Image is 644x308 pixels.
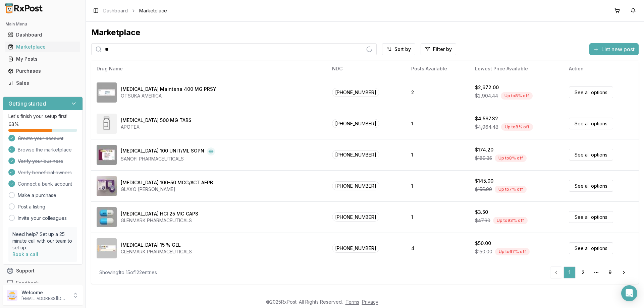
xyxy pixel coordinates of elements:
[394,46,411,53] span: Sort by
[121,86,216,93] div: [MEDICAL_DATA] Maintena 400 MG PRSY
[91,61,327,77] th: Drug Name
[501,123,533,131] div: Up to 8 % off
[121,242,181,248] div: [MEDICAL_DATA] 15 % GEL
[3,29,83,40] button: Dashboard
[617,266,631,279] a: Go to next page
[406,233,470,264] td: 4
[8,68,77,74] div: Purchases
[421,43,456,55] button: Filter by
[332,119,379,128] span: [PHONE_NUMBER]
[604,266,616,279] a: 9
[91,27,639,38] div: Marketplace
[475,209,488,215] div: $3.50
[495,155,527,162] div: Up to 8 % off
[18,169,72,176] span: Verify beneficial owners
[139,7,167,14] span: Marketplace
[475,178,493,184] div: $145.00
[475,93,498,99] span: $2,904.44
[8,113,77,120] p: Let's finish your setup first!
[18,192,56,199] a: Make a purchase
[332,244,379,253] span: [PHONE_NUMBER]
[621,285,637,301] div: Open Intercom Messenger
[103,7,128,14] a: Dashboard
[3,66,83,76] button: Purchases
[21,289,68,296] p: Welcome
[3,3,46,13] img: RxPost Logo
[97,207,117,227] img: Atomoxetine HCl 25 MG CAPS
[18,181,72,187] span: Connect a bank account
[327,61,406,77] th: NDC
[121,124,192,130] div: APOTEX
[3,42,83,52] button: Marketplace
[589,47,639,53] a: List new post
[97,238,117,258] img: Azelaic Acid 15 % GEL
[121,186,213,193] div: GLAXO [PERSON_NAME]
[5,77,80,89] a: Sales
[12,231,73,251] p: Need help? Set up a 25 minute call with our team to set up.
[475,155,492,162] span: $189.35
[121,217,198,224] div: GLENMARK PHARMACEUTICALS
[12,251,38,257] a: Book a call
[332,212,379,222] span: [PHONE_NUMBER]
[406,170,470,201] td: 1
[103,7,167,14] nav: breadcrumb
[495,186,527,193] div: Up to 7 % off
[332,181,379,190] span: [PHONE_NUMBER]
[475,124,498,130] span: $4,964.48
[332,88,379,97] span: [PHONE_NUMBER]
[569,211,613,223] a: See all options
[5,29,80,41] a: Dashboard
[97,145,117,165] img: Admelog SoloStar 100 UNIT/ML SOPN
[18,158,63,165] span: Verify your business
[99,269,157,276] div: Showing 1 to 15 of 122 entries
[8,121,19,128] span: 63 %
[121,210,198,217] div: [MEDICAL_DATA] HCl 25 MG CAPS
[8,80,77,86] div: Sales
[8,44,77,50] div: Marketplace
[5,41,80,53] a: Marketplace
[577,266,589,279] a: 2
[8,56,77,62] div: My Posts
[382,43,415,55] button: Sort by
[121,147,204,156] div: [MEDICAL_DATA] 100 UNIT/ML SOPN
[97,114,117,134] img: Abiraterone Acetate 500 MG TABS
[7,290,17,301] img: User avatar
[475,240,491,247] div: $50.00
[5,65,80,77] a: Purchases
[3,78,83,88] button: Sales
[18,203,45,210] a: Post a listing
[3,277,83,289] button: Feedback
[362,299,378,305] a: Privacy
[8,32,77,38] div: Dashboard
[406,77,470,108] td: 2
[8,100,46,108] h3: Getting started
[475,84,499,91] div: $2,672.00
[589,43,639,55] button: List new post
[550,266,631,279] nav: pagination
[406,61,470,77] th: Posts Available
[433,46,452,53] span: Filter by
[475,217,490,224] span: $47.60
[569,180,613,192] a: See all options
[121,248,192,255] div: GLENMARK PHARMACEUTICALS
[121,156,215,162] div: SANOFI PHARMACEUTICALS
[569,118,613,129] a: See all options
[5,21,80,27] h2: Main Menu
[97,176,117,196] img: Advair Diskus 100-50 MCG/ACT AEPB
[345,299,359,305] a: Terms
[470,61,563,77] th: Lowest Price Available
[475,146,493,153] div: $174.20
[475,115,498,122] div: $4,567.32
[16,280,39,286] span: Feedback
[475,248,492,255] span: $150.00
[493,217,528,224] div: Up to 93 % off
[495,248,530,255] div: Up to 67 % off
[21,296,68,301] p: [EMAIL_ADDRESS][DOMAIN_NAME]
[3,265,83,277] button: Support
[97,82,117,103] img: Abilify Maintena 400 MG PRSY
[121,117,192,124] div: [MEDICAL_DATA] 500 MG TABS
[121,93,216,99] div: OTSUKA AMERICA
[601,45,635,53] span: List new post
[563,61,639,77] th: Action
[569,149,613,161] a: See all options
